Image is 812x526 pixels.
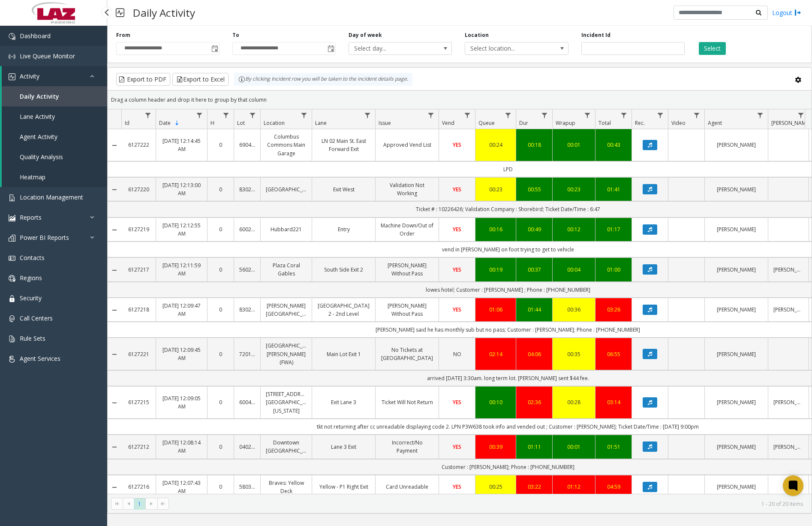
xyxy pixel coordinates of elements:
img: pageIcon [116,2,124,23]
span: Live Queue Monitor [20,52,75,60]
div: 00:19 [481,266,511,274]
a: 01:11 [521,443,547,451]
div: 00:24 [481,141,511,149]
a: Entry [317,225,370,233]
a: YES [444,483,470,491]
a: 0 [213,350,229,358]
div: 03:26 [601,305,626,314]
a: YES [444,266,470,274]
a: 6127216 [126,483,150,491]
a: Wrapup Filter Menu [582,109,593,121]
a: 00:01 [558,443,590,451]
a: [PERSON_NAME] Without Pass [381,261,433,278]
a: 00:25 [481,483,511,491]
a: Exit Lane 3 [317,398,370,406]
a: [PERSON_NAME] [773,398,803,406]
a: 00:23 [481,185,511,193]
a: 830216 [239,185,255,193]
a: 6127222 [126,141,150,149]
a: Heatmap [2,167,107,187]
a: [DATE] 12:14:45 AM [161,137,202,153]
a: Machine Down/Out of Order [381,221,433,238]
a: [PERSON_NAME] [710,305,763,314]
span: Rule Sets [20,334,45,342]
a: Location Filter Menu [298,109,310,121]
a: [PERSON_NAME] [710,443,763,451]
span: Sortable [174,120,180,127]
a: YES [444,305,470,314]
a: [DATE] 12:11:59 AM [161,261,202,278]
a: Daily Activity [2,86,107,106]
span: Daily Activity [20,92,59,100]
a: [PERSON_NAME] [773,305,803,314]
div: 00:43 [601,141,626,149]
div: Drag a column header and drop it here to group by that column [108,92,812,107]
label: Location [465,31,489,39]
span: Regions [20,274,42,282]
div: 00:01 [558,141,590,149]
span: Total [598,119,611,127]
span: Contacts [20,254,45,262]
a: Yellow - P1 Right Exit [317,483,370,491]
a: 01:51 [601,443,626,451]
a: Collapse Details [108,307,121,314]
a: 01:12 [558,483,590,491]
img: 'icon' [9,315,15,322]
span: Issue [379,119,391,127]
label: Incident Id [581,31,611,39]
a: [STREET_ADDRESS][GEOGRAPHIC_DATA][US_STATE] [266,390,307,415]
span: NO [453,351,461,358]
span: [PERSON_NAME] [771,119,810,127]
a: 00:39 [481,443,511,451]
a: Video Filter Menu [691,109,703,121]
a: [DATE] 12:07:43 AM [161,479,202,495]
a: 00:23 [558,185,590,193]
span: Wrapup [556,119,575,127]
a: 00:37 [521,266,547,274]
a: 0 [213,443,229,451]
a: 6127212 [126,443,150,451]
a: 00:10 [481,398,511,406]
a: Collapse Details [108,444,121,450]
a: 6127218 [126,305,150,314]
div: 00:49 [521,225,547,233]
a: Downtown [GEOGRAPHIC_DATA] [266,438,307,455]
a: [DATE] 12:09:05 AM [161,394,202,411]
a: 01:00 [601,266,626,274]
a: Ticket Will Not Return [381,398,433,406]
a: Lane Filter Menu [362,109,373,121]
span: Heatmap [20,173,45,181]
a: Columbus Commons Main Garage [266,133,307,157]
a: [DATE] 12:13:00 AM [161,181,202,197]
a: Exit West [317,185,370,193]
a: 02:36 [521,398,547,406]
a: YES [444,141,470,149]
a: [DATE] 12:08:14 AM [161,438,202,455]
a: YES [444,398,470,406]
a: 03:22 [521,483,547,491]
span: YES [453,306,461,313]
a: YES [444,185,470,193]
a: [PERSON_NAME] [773,443,803,451]
span: Reports [20,213,42,221]
a: Parker Filter Menu [795,109,807,121]
span: Agent Activity [20,133,57,141]
a: Date Filter Menu [194,109,205,121]
a: [PERSON_NAME] Without Pass [381,302,433,318]
a: Lane 3 Exit [317,443,370,451]
a: 01:44 [521,305,547,314]
span: Select location... [465,42,547,54]
a: Approved Vend List [381,141,433,149]
span: Queue [478,119,495,127]
span: YES [453,186,461,193]
a: 01:06 [481,305,511,314]
a: [GEOGRAPHIC_DATA] 2 - 2nd Level [317,302,370,318]
a: 6127217 [126,266,150,274]
span: Agent Services [20,354,60,363]
a: No Tickets at [GEOGRAPHIC_DATA] [381,346,433,362]
span: Call Centers [20,314,53,322]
